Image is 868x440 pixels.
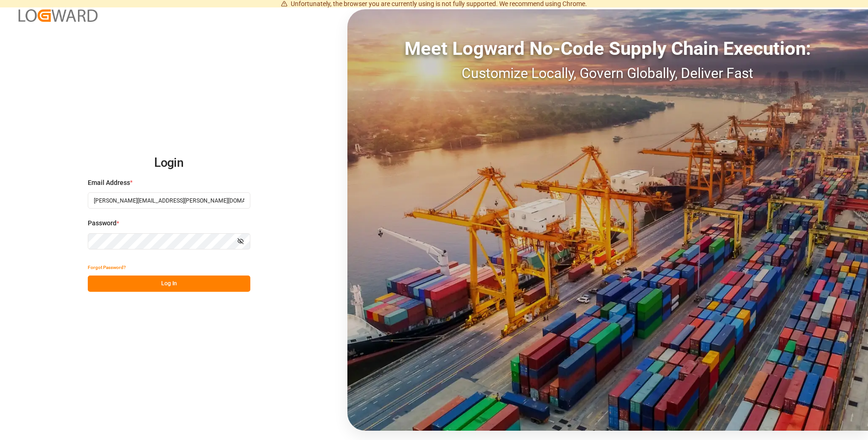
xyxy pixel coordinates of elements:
h2: Login [88,148,250,178]
button: Forgot Password? [88,259,126,276]
span: Password [88,218,117,228]
img: Logward_new_orange.png [19,9,98,22]
div: Meet Logward No-Code Supply Chain Execution: [347,35,868,63]
span: Email Address [88,178,130,188]
div: Customize Locally, Govern Globally, Deliver Fast [347,63,868,84]
input: Enter your email [88,192,250,209]
button: Log In [88,276,250,292]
